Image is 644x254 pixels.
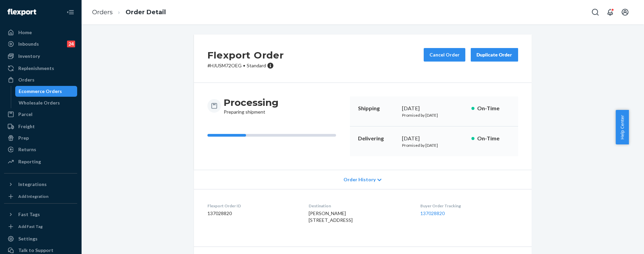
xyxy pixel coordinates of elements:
button: Help Center [616,110,629,144]
ol: breadcrumbs [87,2,171,22]
a: Prep [4,133,77,143]
button: Duplicate Order [471,48,518,62]
a: Add Integration [4,192,77,201]
div: Wholesale Orders [19,99,60,106]
div: Parcel [18,111,32,118]
a: Inbounds24 [4,39,77,49]
p: # HJUSM72OEG [207,62,284,69]
p: Shipping [358,105,397,112]
dt: Flexport Order ID [207,203,298,209]
div: Add Fast Tag [18,224,43,229]
dd: 137028820 [207,210,298,217]
span: Order History [343,176,376,183]
a: Replenishments [4,63,77,74]
div: Returns [18,146,36,153]
a: 137028820 [420,210,445,216]
dt: Destination [309,203,409,209]
a: Orders [4,74,77,85]
p: On-Time [477,105,510,112]
button: Integrations [4,179,77,190]
a: Returns [4,144,77,155]
span: Standard [247,63,266,68]
a: Wholesale Orders [15,97,77,108]
a: Reporting [4,156,77,167]
a: Inventory [4,51,77,62]
button: Cancel Order [424,48,465,62]
a: Freight [4,121,77,132]
button: Open notifications [603,5,617,19]
div: Replenishments [18,65,54,72]
dt: Buyer Order Tracking [420,203,518,209]
p: Promised by [DATE] [402,112,466,118]
h2: Flexport Order [207,48,284,62]
div: Preparing shipment [224,96,279,115]
a: Add Fast Tag [4,223,77,231]
div: Reporting [18,158,41,165]
div: Freight [18,123,35,130]
a: Settings [4,233,77,244]
div: Inventory [18,53,40,60]
span: [PERSON_NAME] [STREET_ADDRESS] [309,210,353,223]
div: Fast Tags [18,211,40,218]
div: Orders [18,76,35,83]
button: Open account menu [618,5,632,19]
a: Parcel [4,109,77,120]
a: Ecommerce Orders [15,86,77,97]
div: Inbounds [18,41,39,47]
a: Home [4,27,77,38]
div: [DATE] [402,105,466,112]
div: [DATE] [402,135,466,142]
a: Order Detail [126,8,166,16]
div: Prep [18,135,29,141]
img: Flexport logo [7,9,36,16]
p: On-Time [477,135,510,142]
h3: Processing [224,96,279,109]
a: Orders [92,8,113,16]
div: Add Integration [18,193,48,199]
div: Home [18,29,32,36]
div: 24 [67,41,75,47]
p: Promised by [DATE] [402,142,466,148]
div: Duplicate Order [476,51,512,58]
button: Close Navigation [64,5,77,19]
div: Integrations [18,181,47,188]
span: • [243,63,245,68]
p: Delivering [358,135,397,142]
button: Fast Tags [4,209,77,220]
div: Talk to Support [18,247,53,254]
div: Settings [18,235,38,242]
div: Ecommerce Orders [19,88,62,95]
button: Open Search Box [589,5,602,19]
